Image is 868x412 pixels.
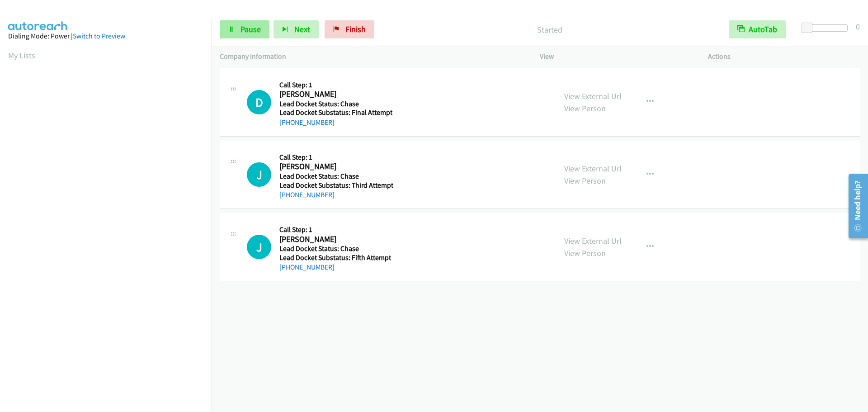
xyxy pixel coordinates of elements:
h5: Lead Docket Status: Chase [279,172,393,181]
div: 0 [856,20,860,33]
div: The call is yet to be attempted [247,162,271,187]
a: Pause [220,20,269,38]
h5: Lead Docket Substatus: Third Attempt [279,181,393,190]
span: Next [294,24,310,34]
a: View External Url [564,91,622,101]
a: View External Url [564,163,622,174]
p: Started [387,24,712,36]
a: View Person [564,248,606,258]
div: The call is yet to be attempted [247,235,271,259]
h5: Lead Docket Status: Chase [279,99,392,109]
a: View Person [564,175,606,186]
p: Actions [708,51,860,62]
h1: D [247,90,271,114]
a: [PHONE_NUMBER] [279,118,335,127]
h5: Call Step: 1 [279,153,393,162]
div: The call is yet to be attempted [247,90,271,114]
a: View External Url [564,236,622,246]
h1: J [247,162,271,187]
p: Company Information [220,51,524,62]
h5: Lead Docket Status: Chase [279,244,391,253]
h5: Call Step: 1 [279,81,392,90]
h1: J [247,235,271,259]
a: Switch to Preview [73,32,125,40]
button: AutoTab [729,20,786,38]
h2: [PERSON_NAME] [279,161,391,172]
a: [PHONE_NUMBER] [279,263,335,271]
span: Pause [241,24,261,34]
h2: [PERSON_NAME] [279,89,391,99]
a: [PHONE_NUMBER] [279,190,335,199]
h5: Call Step: 1 [279,225,391,234]
div: Delay between calls (in seconds) [806,24,848,32]
h2: [PERSON_NAME] [279,234,391,245]
h5: Lead Docket Substatus: Final Attempt [279,108,392,117]
button: Next [274,20,319,38]
p: View [540,51,692,62]
h5: Lead Docket Substatus: Fifth Attempt [279,253,391,262]
a: View Person [564,103,606,114]
a: Finish [325,20,374,38]
div: Dialing Mode: Power | [8,31,203,42]
a: My Lists [8,50,35,61]
span: Finish [345,24,366,34]
iframe: Resource Center [842,170,868,242]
